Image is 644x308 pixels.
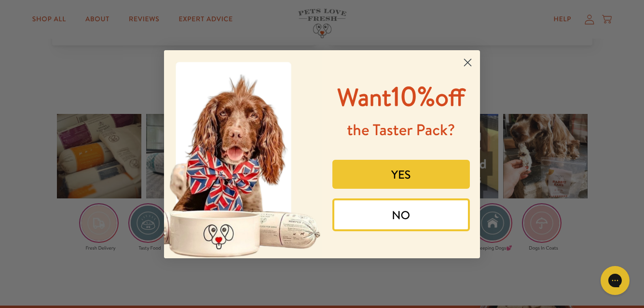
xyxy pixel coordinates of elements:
button: NO [332,198,470,231]
button: Close dialog [459,54,476,71]
span: the Taster Pack? [347,119,455,140]
iframe: Gorgias live chat messenger [596,263,634,298]
img: 8afefe80-1ef6-417a-b86b-9520c2248d41.jpeg [164,50,322,258]
span: off [435,81,465,114]
button: YES [332,160,470,189]
span: 10% [337,77,465,114]
span: Want [337,81,391,114]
